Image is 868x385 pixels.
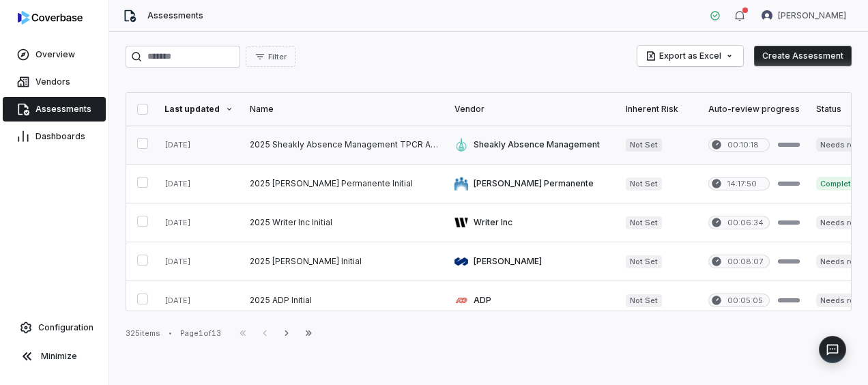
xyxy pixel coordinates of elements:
button: Export as Excel [637,46,743,66]
button: Create Assessment [754,46,852,66]
span: Dashboards [35,131,85,142]
span: Assessments [35,104,91,115]
span: Filter [268,52,287,62]
div: • [169,328,172,338]
button: Kourtney Shields avatar[PERSON_NAME] [753,5,854,26]
button: Filter [246,46,295,67]
span: Assessments [147,10,203,21]
div: Inherent Risk [626,104,692,115]
button: Minimize [5,343,103,370]
div: Last updated [164,104,233,115]
span: [PERSON_NAME] [778,10,846,21]
a: Overview [3,42,106,67]
a: Configuration [5,315,103,340]
span: Minimize [41,351,77,362]
span: Overview [35,49,75,60]
a: Dashboards [3,124,106,149]
div: Name [250,104,438,115]
a: Vendors [3,70,106,94]
a: Assessments [3,97,106,122]
img: Kourtney Shields avatar [762,10,772,21]
img: logo-D7KZi-bG.svg [18,11,83,25]
span: Vendors [35,76,70,87]
span: Configuration [38,322,93,333]
div: Vendor [454,104,609,115]
div: Auto-review progress [708,104,800,115]
div: Page 1 of 13 [180,328,221,339]
div: 325 items [126,328,160,339]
